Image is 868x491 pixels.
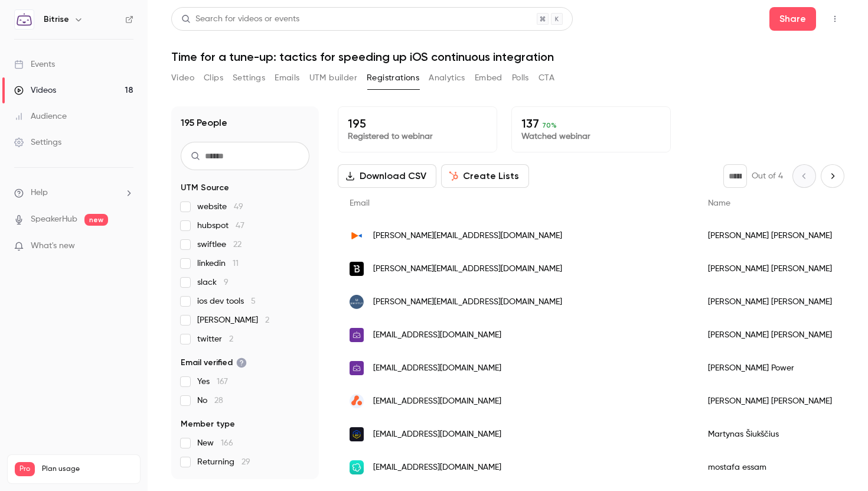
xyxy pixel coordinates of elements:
[350,262,364,276] img: backbase.com
[367,69,419,87] button: Registrations
[197,456,250,468] span: Returning
[309,69,357,87] button: UTM builder
[197,395,223,407] span: No
[44,14,69,25] h6: Bitrise
[197,376,228,388] span: Yes
[171,50,844,64] h1: Time for a tune-up: tactics for speeding up iOS continuous integration
[542,121,557,129] span: 70 %
[181,418,235,430] span: Member type
[214,396,223,405] span: 28
[42,464,133,474] span: Plan usage
[350,199,370,207] span: Email
[373,263,562,275] span: [PERSON_NAME][EMAIL_ADDRESS][DOMAIN_NAME]
[181,182,229,194] span: UTM Source
[197,437,233,449] span: New
[338,164,436,188] button: Download CSV
[181,116,227,130] h1: 195 People
[181,357,247,369] span: Email verified
[14,136,61,148] div: Settings
[521,131,661,142] p: Watched webinar
[350,229,364,243] img: kaizengaming.com
[373,230,562,242] span: [PERSON_NAME][EMAIL_ADDRESS][DOMAIN_NAME]
[373,428,501,441] span: [EMAIL_ADDRESS][DOMAIN_NAME]
[373,296,562,308] span: [PERSON_NAME][EMAIL_ADDRESS][DOMAIN_NAME]
[229,335,233,343] span: 2
[539,69,554,87] button: CTA
[348,131,487,142] p: Registered to webinar
[475,69,502,87] button: Embed
[769,7,816,31] button: Share
[234,203,243,211] span: 49
[31,213,77,226] a: SpeakerHub
[197,295,256,307] span: ios dev tools
[373,362,501,375] span: [EMAIL_ADDRESS][DOMAIN_NAME]
[348,116,487,131] p: 195
[441,164,529,188] button: Create Lists
[171,69,194,87] button: Video
[197,201,243,213] span: website
[224,278,229,287] span: 9
[14,58,55,70] div: Events
[233,259,239,268] span: 11
[181,13,299,25] div: Search for videos or events
[512,69,529,87] button: Polls
[825,9,844,28] button: Top Bar Actions
[350,328,364,342] img: bitrise.io
[752,170,783,182] p: Out of 4
[119,241,133,252] iframe: Noticeable Trigger
[373,461,501,474] span: [EMAIL_ADDRESS][DOMAIN_NAME]
[15,10,34,29] img: Bitrise
[350,394,364,408] img: adaptavist.com
[197,239,242,251] span: swiftlee
[265,316,269,324] span: 2
[429,69,465,87] button: Analytics
[251,297,256,305] span: 5
[373,329,501,342] span: [EMAIL_ADDRESS][DOMAIN_NAME]
[197,314,269,326] span: [PERSON_NAME]
[350,361,364,375] img: bitrise.io
[217,378,228,386] span: 167
[350,295,364,309] img: swiftly.com
[31,240,75,252] span: What's new
[15,462,35,476] span: Pro
[14,110,67,122] div: Audience
[373,395,501,408] span: [EMAIL_ADDRESS][DOMAIN_NAME]
[197,277,229,288] span: slack
[821,164,844,188] button: Next page
[14,84,56,96] div: Videos
[14,187,133,199] li: help-dropdown-opener
[197,258,239,269] span: linkedin
[233,240,242,249] span: 22
[521,116,661,131] p: 137
[350,460,364,474] img: wallapop.com
[204,69,223,87] button: Clips
[197,333,233,345] span: twitter
[233,69,265,87] button: Settings
[275,69,299,87] button: Emails
[221,439,233,447] span: 166
[242,458,250,466] span: 29
[31,187,48,199] span: Help
[84,214,108,226] span: new
[236,222,244,230] span: 47
[708,199,730,207] span: Name
[197,220,244,232] span: hubspot
[350,427,364,441] img: telesoftas.com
